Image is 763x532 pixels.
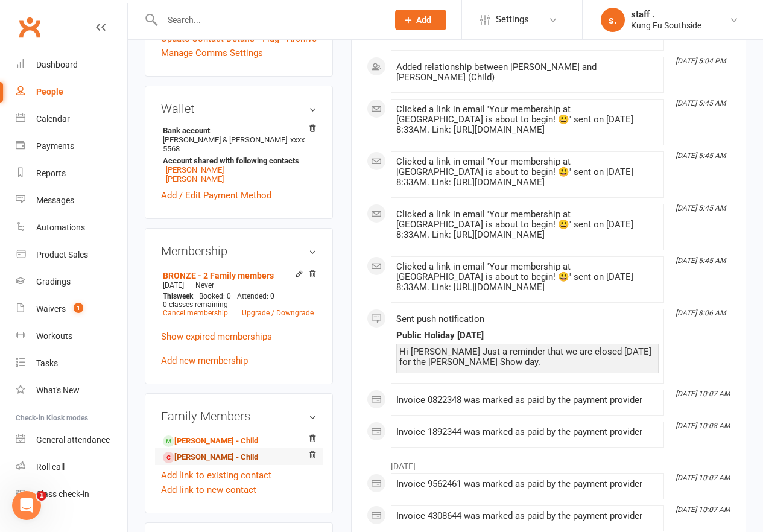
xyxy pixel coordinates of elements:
[16,296,127,323] a: Waivers 1
[163,451,258,464] a: [PERSON_NAME] - Child
[36,195,74,205] div: Messages
[16,160,127,187] a: Reports
[37,491,46,501] span: 1
[163,292,177,300] span: This
[36,60,78,69] div: Dashboard
[166,174,224,183] a: [PERSON_NAME]
[396,479,659,489] div: Invoice 9562461 was marked as paid by the payment provider
[396,157,659,188] div: Clicked a link in email 'Your membership at [GEOGRAPHIC_DATA] is about to begin! 😃' sent on [DATE...
[195,281,214,290] span: Never
[676,57,726,65] i: [DATE] 5:04 PM
[16,51,127,78] a: Dashboard
[36,304,66,314] div: Waivers
[396,395,659,405] div: Invoice 0822348 was marked as paid by the payment provider
[367,454,730,473] li: [DATE]
[396,331,659,341] div: Public Holiday [DATE]
[159,11,380,28] input: Search...
[74,303,83,313] span: 1
[166,165,224,174] a: [PERSON_NAME]
[161,244,317,258] h3: Membership
[16,454,127,481] a: Roll call
[36,462,65,472] div: Roll call
[16,241,127,268] a: Product Sales
[16,214,127,241] a: Automations
[676,99,726,107] i: [DATE] 5:45 AM
[163,309,228,317] a: Cancel membership
[163,300,228,309] span: 0 classes remaining
[160,280,317,290] div: —
[396,427,659,437] div: Invoice 1892344 was marked as paid by the payment provider
[676,390,730,398] i: [DATE] 10:07 AM
[16,133,127,160] a: Payments
[12,491,41,520] iframe: Intercom live chat
[676,151,726,160] i: [DATE] 5:45 AM
[36,277,71,287] div: Gradings
[163,126,311,135] strong: Bank account
[16,481,127,508] a: Class kiosk mode
[242,309,314,317] a: Upgrade / Downgrade
[676,473,730,482] i: [DATE] 10:07 AM
[163,435,258,448] a: [PERSON_NAME] - Child
[16,323,127,350] a: Workouts
[631,9,701,20] div: staff .
[496,6,529,33] span: Settings
[36,250,88,259] div: Product Sales
[36,489,89,499] div: Class check-in
[416,15,431,25] span: Add
[161,188,271,203] a: Add / Edit Payment Method
[161,102,317,115] h3: Wallet
[676,204,726,212] i: [DATE] 5:45 AM
[16,78,127,106] a: People
[161,483,256,497] a: Add link to new contact
[676,256,726,265] i: [DATE] 5:45 AM
[161,331,272,342] a: Show expired memberships
[396,262,659,293] div: Clicked a link in email 'Your membership at [GEOGRAPHIC_DATA] is about to begin! 😃' sent on [DATE...
[396,62,659,83] div: Added relationship between [PERSON_NAME] and [PERSON_NAME] (Child)
[36,223,85,232] div: Automations
[161,46,263,60] a: Manage Comms Settings
[36,168,66,178] div: Reports
[163,156,311,165] strong: Account shared with following contacts
[16,426,127,454] a: General attendance kiosk mode
[36,358,58,368] div: Tasks
[36,114,70,124] div: Calendar
[396,314,484,325] span: Sent push notification
[36,331,72,341] div: Workouts
[160,292,196,300] div: week
[396,209,659,240] div: Clicked a link in email 'Your membership at [GEOGRAPHIC_DATA] is about to begin! 😃' sent on [DATE...
[36,385,80,395] div: What's New
[396,104,659,135] div: Clicked a link in email 'Your membership at [GEOGRAPHIC_DATA] is about to begin! 😃' sent on [DATE...
[36,87,63,97] div: People
[161,410,317,423] h3: Family Members
[399,347,656,367] div: Hi [PERSON_NAME] Just a reminder that we are closed [DATE] for the [PERSON_NAME] Show day.
[16,350,127,377] a: Tasks
[601,8,625,32] div: s.
[631,20,701,31] div: Kung Fu Southside
[676,309,726,317] i: [DATE] 8:06 AM
[161,124,317,185] li: [PERSON_NAME] & [PERSON_NAME]
[16,106,127,133] a: Calendar
[199,292,231,300] span: Booked: 0
[395,10,446,30] button: Add
[36,435,110,445] div: General attendance
[14,12,45,42] a: Clubworx
[163,271,274,280] a: BRONZE - 2 Family members
[36,141,74,151] div: Payments
[237,292,274,300] span: Attended: 0
[163,135,305,153] span: xxxx 5568
[161,355,248,366] a: Add new membership
[676,422,730,430] i: [DATE] 10:08 AM
[16,187,127,214] a: Messages
[16,268,127,296] a: Gradings
[16,377,127,404] a: What's New
[676,505,730,514] i: [DATE] 10:07 AM
[163,281,184,290] span: [DATE]
[396,511,659,521] div: Invoice 4308644 was marked as paid by the payment provider
[161,468,271,483] a: Add link to existing contact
